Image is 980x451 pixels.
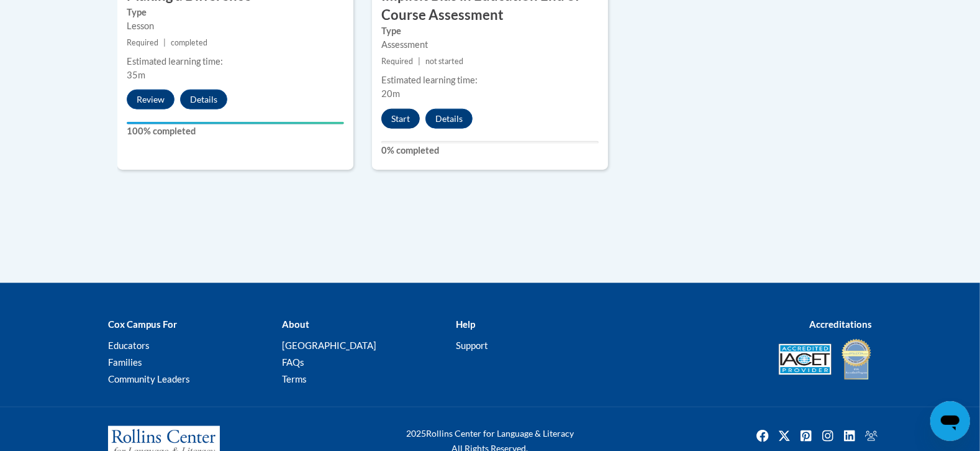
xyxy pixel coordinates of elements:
div: Assessment [381,38,599,52]
img: LinkedIn icon [840,426,860,446]
img: IDA® Accredited [841,338,872,381]
b: Accreditations [809,318,872,330]
img: Instagram icon [818,426,838,446]
a: Instagram [818,426,838,446]
span: Required [127,38,158,47]
label: Type [127,6,344,19]
iframe: Button to launch messaging window [930,401,970,441]
label: 0% completed [381,144,599,157]
a: Educators [108,340,150,351]
span: not started [425,57,463,66]
a: Pinterest [796,426,816,446]
span: | [163,38,166,47]
img: Accredited IACET® Provider [779,344,832,375]
a: FAQs [282,356,304,368]
img: Facebook icon [753,426,773,446]
label: 100% completed [127,124,344,138]
a: Families [108,356,142,368]
b: Help [456,318,475,330]
b: Cox Campus For [108,318,177,330]
span: 35m [127,70,145,80]
a: Facebook Group [861,426,881,446]
a: Community Leaders [108,373,190,384]
label: Type [381,24,599,38]
a: [GEOGRAPHIC_DATA] [282,340,376,351]
a: Linkedin [840,426,860,446]
a: Terms [282,373,307,384]
span: completed [171,38,207,47]
button: Start [381,109,420,129]
a: Twitter [774,426,794,446]
div: Estimated learning time: [381,73,599,87]
div: Your progress [127,122,344,124]
span: 20m [381,88,400,99]
button: Details [425,109,473,129]
img: Facebook group icon [861,426,881,446]
div: Estimated learning time: [127,55,344,68]
div: Lesson [127,19,344,33]
img: Twitter icon [774,426,794,446]
span: | [418,57,420,66]
span: Required [381,57,413,66]
a: Facebook [753,426,773,446]
button: Review [127,90,175,109]
span: 2025 [406,428,426,439]
a: Support [456,340,488,351]
button: Details [180,90,227,109]
b: About [282,318,309,330]
img: Pinterest icon [796,426,816,446]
